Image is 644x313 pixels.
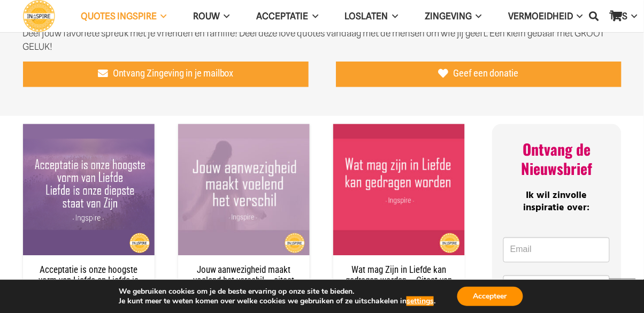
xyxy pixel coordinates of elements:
input: Voornaam [503,276,610,301]
span: QUOTES INGSPIRE Menu [157,3,166,29]
span: QUOTES INGSPIRE [81,11,157,21]
span: TIPS [609,11,627,21]
a: VERMOEIDHEIDVERMOEIDHEID Menu [495,3,596,30]
button: Accepteer [457,287,523,306]
span: Loslaten Menu [388,3,398,29]
a: Zoeken [584,3,605,29]
span: Acceptatie [257,11,309,21]
span: TIPS Menu [627,3,637,29]
a: Wat mag Zijn in Liefde kan gedragen worden – Citaat van Ingspire [346,265,452,297]
span: VERMOEIDHEID Menu [573,3,582,29]
input: Email [503,238,610,263]
span: ROUW Menu [220,3,229,29]
a: Terug naar top [609,278,636,305]
a: Ontvang Zingeving in je mailbox [23,62,309,87]
a: ZingevingZingeving Menu [411,3,495,30]
a: AcceptatieAcceptatie Menu [243,3,332,30]
a: Acceptatie is onze hoogste vorm van Liefde en Liefde is onze diepste staat van Zijn © [23,124,155,256]
span: Ontvang Zingeving in je mailbox [113,68,233,80]
span: Ik wil zinvolle inspiratie over: [524,188,590,216]
a: Jouw aanwezigheid maakt voelend het verschil – citaat Ingspire [193,265,294,297]
a: ROUWROUW Menu [180,3,243,30]
a: LoslatenLoslaten Menu [332,3,411,30]
a: QUOTES INGSPIREQUOTES INGSPIRE Menu [67,3,180,30]
span: Zingeving [425,11,472,21]
span: ROUW [193,11,220,21]
span: Geef een donatie [454,68,519,80]
a: Geef een donatie [336,62,622,87]
a: Acceptatie is onze hoogste vorm van Liefde en Liefde is onze diepste staat van Zijn © [36,265,141,297]
p: Je kunt meer te weten komen over welke cookies we gebruiken of ze uitschakelen in . [119,296,435,306]
img: Acceptatie is onze hoogste vorm van Liefde en Liefde is onze diepste staat van Zijn quote van sch... [23,124,155,256]
span: Loslaten [345,11,388,21]
a: Jouw aanwezigheid maakt voelend het verschil – citaat Ingspire [178,124,310,256]
span: VERMOEIDHEID [508,11,573,21]
button: settings [407,296,434,306]
span: Acceptatie Menu [309,3,318,29]
img: Ingspire Quote - Wat mag zijn in Liefde kan gedragen worden [333,124,465,256]
p: We gebruiken cookies om je de beste ervaring op onze site te bieden. [119,287,435,296]
span: Zingeving Menu [472,3,481,29]
a: Wat mag Zijn in Liefde kan gedragen worden – Citaat van Ingspire [333,124,465,256]
span: Ontvang de Nieuwsbrief [521,139,592,180]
